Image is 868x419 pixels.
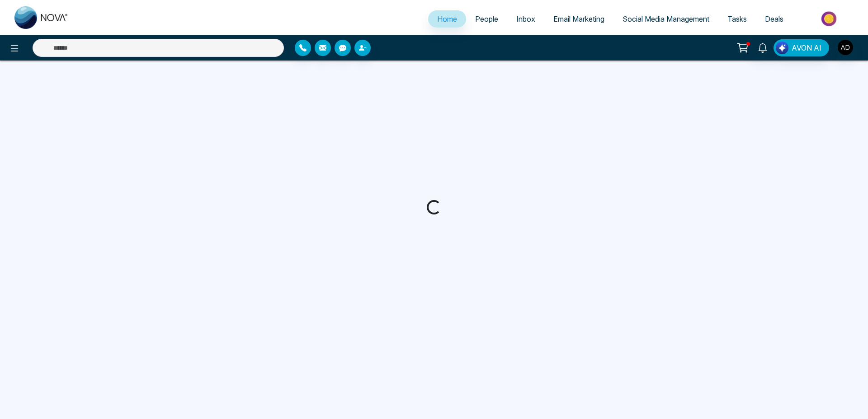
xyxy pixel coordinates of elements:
img: Lead Flow [776,42,788,54]
img: Market-place.gif [797,9,863,29]
span: Home [437,14,457,23]
img: Nova CRM Logo [14,6,69,29]
a: Deals [756,10,793,28]
span: Social Media Management [623,14,709,23]
span: Tasks [727,14,747,23]
a: Tasks [718,10,756,28]
span: Deals [765,14,783,23]
span: Inbox [516,14,535,23]
span: People [475,14,498,23]
span: AVON AI [792,42,821,53]
a: Inbox [507,10,544,28]
a: Home [428,10,466,28]
a: Email Marketing [544,10,613,28]
span: Email Marketing [553,14,604,23]
img: User Avatar [838,40,853,55]
a: Social Media Management [613,10,718,28]
button: AVON AI [774,39,829,56]
a: People [466,10,507,28]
